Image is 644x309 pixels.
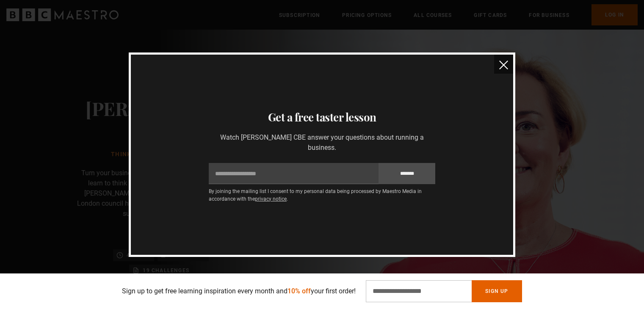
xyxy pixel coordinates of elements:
[255,196,287,202] a: privacy notice
[209,188,435,203] p: By joining the mailing list I consent to my personal data being processed by Maestro Media in acc...
[141,109,503,126] h3: Get a free taster lesson
[122,286,356,296] p: Sign up to get free learning inspiration every month and your first order!
[209,132,435,153] p: Watch [PERSON_NAME] CBE answer your questions about running a business.
[494,55,513,74] button: close
[472,280,522,302] button: Sign Up
[287,287,311,295] span: 10% off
